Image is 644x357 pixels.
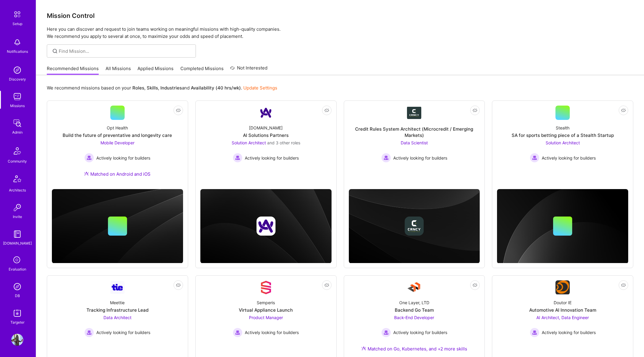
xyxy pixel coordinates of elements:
div: Invite [13,214,22,220]
span: AI Architect, Data Engineer [536,315,589,320]
i: icon SearchGrey [52,48,58,55]
p: Here you can discover and request to join teams working on meaningful missions with high-quality ... [47,26,633,40]
div: DB [15,293,20,299]
div: Evaluation [9,266,26,272]
span: Actively looking for builders [96,155,150,161]
img: cover [497,189,628,263]
span: Actively looking for builders [542,155,596,161]
div: Meettie [110,299,125,306]
a: Opt HealthBuild the future of preventative and longevity careMobile Developer Actively looking fo... [52,106,183,184]
img: Actively looking for builders [84,328,94,337]
div: SA for sports betting piece of a Stealth Startup [512,132,614,138]
img: Company Logo [259,280,273,295]
span: Solution Architect [546,140,580,145]
span: Back-End Developer [394,315,434,320]
div: Credit Rules System Architect (Microcredit / Emerging Markets) [349,126,480,138]
img: Architects [10,173,24,187]
img: Skill Targeter [11,307,23,319]
img: Company Logo [407,107,421,119]
img: Actively looking for builders [233,328,242,337]
a: User Avatar [10,334,25,346]
a: Applied Missions [137,65,174,75]
a: Company LogoSemperisVirtual Appliance LaunchProduct Manager Actively looking for buildersActively... [200,280,332,357]
a: Recommended Missions [47,65,99,75]
span: Mobile Developer [100,140,134,145]
img: Company Logo [110,281,125,294]
img: teamwork [11,91,23,103]
span: Product Manager [249,315,283,320]
img: cover [52,189,183,263]
span: Data Architect [103,315,131,320]
h3: Mission Control [47,12,633,19]
i: icon EyeClosed [324,283,329,288]
input: Find Mission... [59,48,191,54]
div: Setup [13,21,22,27]
div: [DOMAIN_NAME] [249,125,283,131]
span: Actively looking for builders [245,155,299,161]
img: Company Logo [407,280,421,295]
img: setup [11,8,24,21]
div: Missions [10,103,25,109]
img: Actively looking for builders [530,153,539,163]
div: Automotive AI Innovation Team [529,307,596,313]
img: guide book [11,228,23,240]
img: cover [200,189,332,263]
i: icon EyeClosed [473,108,477,113]
a: Company Logo[DOMAIN_NAME]AI Solutions PartnersSolution Architect and 3 other rolesActively lookin... [200,106,332,182]
img: discovery [11,64,23,76]
a: All Missions [106,65,131,75]
a: Company LogoCredit Rules System Architect (Microcredit / Emerging Markets)Data Scientist Actively... [349,106,480,182]
div: Stealth [556,125,569,131]
img: cover [349,189,480,263]
div: Discovery [9,76,26,82]
img: Ateam Purple Icon [361,346,366,351]
span: Solution Architect [232,140,266,145]
i: icon EyeClosed [176,283,181,288]
div: Admin [12,129,23,135]
img: Actively looking for builders [84,153,94,163]
b: Skills [147,85,158,91]
a: Update Settings [243,85,277,91]
b: Availability (40 hrs/wk) [191,85,241,91]
img: Actively looking for builders [381,153,391,163]
span: and 3 other roles [267,140,300,145]
div: [DOMAIN_NAME] [3,240,32,246]
div: Matched on Go, Kubernetes, and +2 more skills [361,346,467,352]
img: Company Logo [259,106,273,120]
a: StealthSA for sports betting piece of a Stealth StartupSolution Architect Actively looking for bu... [497,106,628,182]
span: Actively looking for builders [96,329,150,336]
img: Ateam Purple Icon [84,171,89,176]
i: icon EyeClosed [324,108,329,113]
img: Company logo [256,217,275,236]
div: Architects [9,187,26,193]
div: AI Solutions Partners [243,132,289,138]
img: bell [11,36,23,48]
span: Actively looking for builders [393,155,447,161]
span: Actively looking for builders [245,329,299,336]
img: Actively looking for builders [233,153,242,163]
b: Industries [160,85,182,91]
span: Actively looking for builders [542,329,596,336]
div: Backend Go Team [395,307,434,313]
img: Actively looking for builders [381,328,391,337]
div: Doutor IE [554,299,572,306]
div: Targeter [10,319,24,325]
div: Notifications [7,48,28,55]
div: Build the future of preventative and longevity care [63,132,172,138]
img: admin teamwork [11,117,23,129]
div: Opt Health [107,125,128,131]
a: Completed Missions [180,65,224,75]
a: Company LogoDoutor IEAutomotive AI Innovation TeamAI Architect, Data Engineer Actively looking fo... [497,280,628,357]
b: Roles [132,85,144,91]
i: icon EyeClosed [621,283,626,288]
span: Data Scientist [401,140,428,145]
img: Company Logo [555,280,570,294]
img: Company logo [405,217,424,236]
div: One Layer, LTD [399,299,429,306]
i: icon EyeClosed [176,108,181,113]
img: Community [10,144,24,158]
p: We recommend missions based on your , , and . [47,85,277,91]
img: Admin Search [11,281,23,293]
i: icon SelectionTeam [12,255,23,266]
a: Not Interested [230,64,267,75]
